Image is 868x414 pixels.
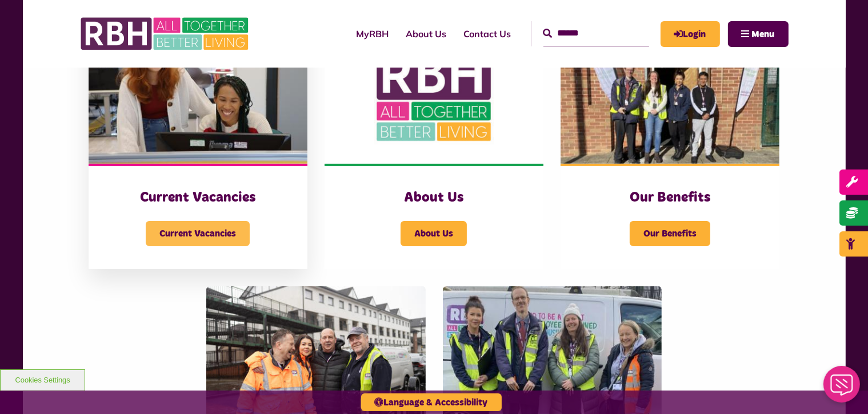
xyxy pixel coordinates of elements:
a: Current Vacancies Current Vacancies [89,26,307,269]
a: Contact Us [455,18,520,49]
input: Search [543,21,649,46]
span: Menu [752,30,775,39]
h3: Current Vacancies [111,189,285,207]
img: RBH Logo Social Media 480X360 (1) [325,26,543,164]
span: About Us [401,221,467,246]
button: Navigation [728,21,789,47]
button: Language & Accessibility [361,393,502,411]
a: MyRBH [661,21,720,47]
h3: Our Benefits [583,189,757,207]
a: MyRBH [348,18,398,49]
span: Current Vacancies [146,221,250,246]
img: RBH [80,11,251,56]
a: About Us About Us [325,26,543,269]
a: Our Benefits Our Benefits [561,26,779,269]
h3: About Us [347,189,521,207]
span: Our Benefits [630,221,710,246]
img: IMG 1470 [89,26,307,164]
iframe: Netcall Web Assistant for live chat [817,362,868,414]
img: Dropinfreehold2 [561,26,779,164]
a: About Us [398,18,455,49]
